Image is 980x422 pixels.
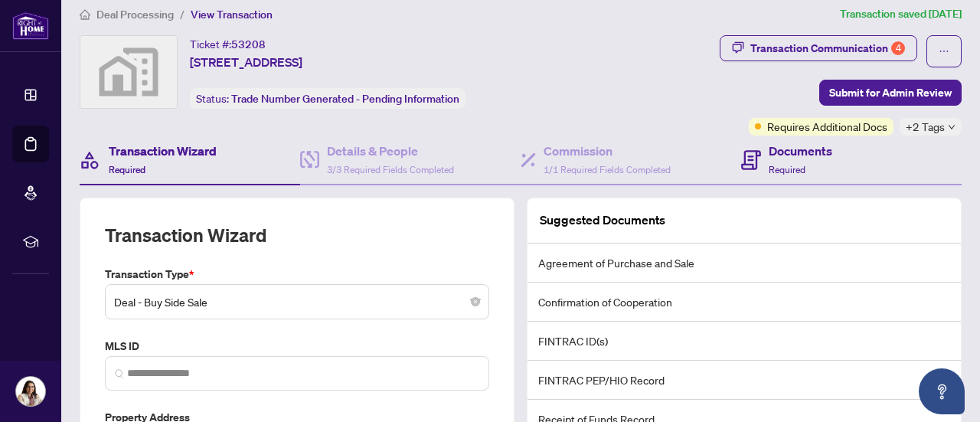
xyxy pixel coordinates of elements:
button: Open asap [919,368,965,414]
li: Agreement of Purchase and Sale [528,244,961,283]
span: Required [109,164,145,175]
span: close-circle [471,297,480,306]
li: FINTRAC PEP/HIO Record [528,361,961,400]
span: down [948,123,955,131]
img: search_icon [115,369,124,378]
div: Ticket #: [190,35,266,53]
article: Suggested Documents [540,211,665,230]
article: Transaction saved [DATE] [840,5,962,23]
img: Profile Icon [16,377,45,406]
label: Transaction Type [105,266,489,283]
span: 3/3 Required Fields Completed [327,164,454,175]
span: home [80,9,90,20]
span: Submit for Admin Review [829,80,952,105]
span: Required [769,164,805,175]
li: / [180,5,185,23]
span: Deal - Buy Side Sale [114,287,480,316]
h4: Commission [544,142,671,160]
span: ellipsis [939,46,949,57]
h4: Transaction Wizard [109,142,217,160]
span: [STREET_ADDRESS] [190,53,302,71]
span: 1/1 Required Fields Completed [544,164,671,175]
span: +2 Tags [906,118,945,136]
li: Confirmation of Cooperation [528,283,961,322]
span: Trade Number Generated - Pending Information [231,92,459,106]
li: FINTRAC ID(s) [528,322,961,361]
button: Submit for Admin Review [819,80,962,106]
h4: Details & People [327,142,454,160]
div: 4 [891,41,905,55]
img: svg%3e [80,36,177,108]
div: Status: [190,88,465,109]
h4: Documents [769,142,832,160]
span: 53208 [231,38,266,51]
span: Requires Additional Docs [767,118,887,135]
span: Deal Processing [96,8,174,21]
div: Transaction Communication [750,36,905,61]
label: MLS ID [105,338,489,355]
button: Transaction Communication4 [720,35,917,61]
img: logo [12,11,49,40]
h2: Transaction Wizard [105,223,266,247]
span: View Transaction [191,8,273,21]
